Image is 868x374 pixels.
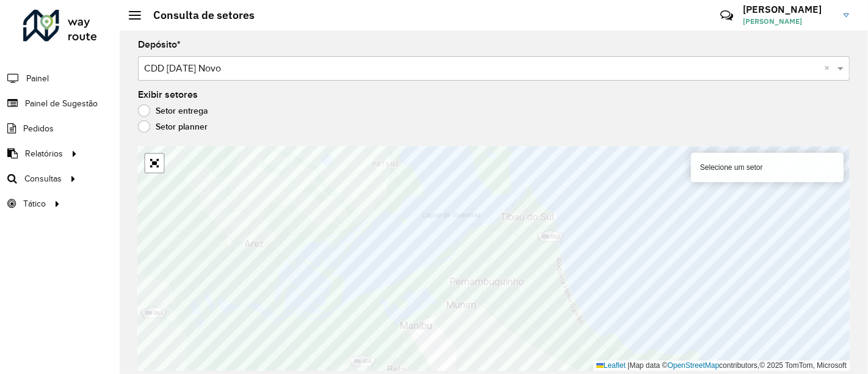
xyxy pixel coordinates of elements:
[824,61,834,76] span: Clear all
[138,87,198,102] label: Exibir setores
[596,361,626,370] a: Leaflet
[714,2,740,29] a: Contato Rápido
[691,153,844,182] div: Selecione um setor
[743,4,834,15] h3: [PERSON_NAME]
[138,120,208,133] label: Setor planner
[593,361,850,371] div: Map data © contributors,© 2025 TomTom, Microsoft
[743,16,834,27] span: [PERSON_NAME]
[668,361,720,370] a: OpenStreetMap
[25,147,63,160] span: Relatórios
[138,105,208,117] label: Setor entrega
[23,197,46,210] span: Tático
[26,72,49,85] span: Painel
[138,37,181,52] label: Depósito
[23,122,54,135] span: Pedidos
[25,97,98,110] span: Painel de Sugestão
[627,361,629,370] span: |
[145,154,164,172] a: Abrir mapa em tela cheia
[141,9,255,22] h2: Consulta de setores
[24,172,62,185] span: Consultas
